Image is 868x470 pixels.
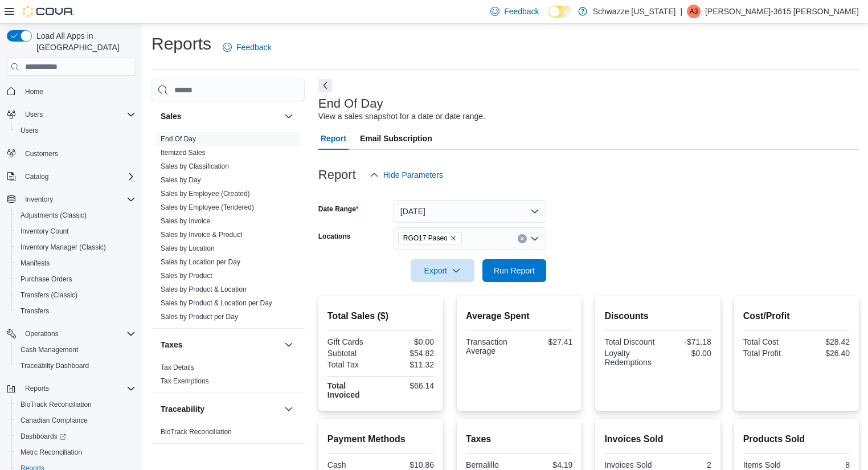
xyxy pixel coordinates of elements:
a: Sales by Product per Day [161,313,238,321]
span: Dashboards [16,430,136,443]
a: Sales by Employee (Created) [161,190,250,198]
a: Itemized Sales [161,149,206,157]
button: Transfers [11,303,140,319]
span: Users [25,110,43,119]
div: -$71.18 [660,337,711,346]
div: Cash [327,460,379,469]
span: RGO17 Paseo [403,232,448,244]
div: Adrianna-3615 Lerma [687,5,701,18]
span: Home [25,87,43,96]
button: Home [2,83,140,99]
a: Sales by Employee (Tendered) [161,203,254,211]
a: Tax Exemptions [161,377,209,385]
div: Total Profit [743,349,795,358]
button: Run Report [482,259,546,282]
h2: Payment Methods [327,432,434,446]
div: 8 [799,460,850,469]
span: Sales by Invoice [161,216,210,226]
h3: End Of Day [318,97,383,111]
span: Users [16,124,136,137]
div: Sales [152,132,305,328]
button: Sales [161,111,280,122]
span: Inventory [21,193,136,206]
span: Itemized Sales [161,148,206,157]
button: Hide Parameters [365,164,448,186]
label: Date Range [318,205,359,214]
button: Inventory [21,193,58,206]
span: Traceabilty Dashboard [16,359,136,373]
div: $10.86 [383,460,434,469]
a: Inventory Count [16,224,73,238]
a: Sales by Day [161,176,201,184]
a: Transfers (Classic) [16,288,82,302]
div: 2 [660,460,711,469]
h2: Total Sales ($) [327,309,434,323]
span: Transfers [21,306,49,316]
div: $54.82 [383,349,434,358]
button: Taxes [282,338,296,352]
h3: Sales [161,111,182,122]
span: BioTrack Reconciliation [161,427,232,436]
label: Locations [318,232,351,241]
a: Sales by Invoice [161,217,210,225]
div: Gift Cards [327,337,379,346]
a: Sales by Product & Location per Day [161,299,272,307]
div: $11.32 [383,360,434,369]
button: Taxes [161,339,280,350]
div: Invoices Sold [604,460,656,469]
span: A3 [690,5,698,18]
div: $27.41 [522,337,573,346]
a: Sales by Invoice & Product [161,231,242,239]
span: Cash Management [21,345,78,354]
span: Traceabilty Dashboard [21,361,89,370]
span: Dashboards [21,432,66,441]
h1: Reports [152,32,211,55]
span: Adjustments (Classic) [16,209,136,222]
a: Inventory Manager (Classic) [16,240,110,254]
h3: Traceability [161,403,204,415]
span: Reports [25,384,49,393]
h2: Taxes [466,432,572,446]
button: Catalog [2,169,140,185]
button: Customers [2,145,140,162]
div: $0.00 [383,337,434,346]
span: BioTrack Reconciliation [21,400,92,409]
span: Run Report [494,265,535,276]
span: Export [417,259,468,282]
span: Users [21,108,136,121]
span: Catalog [25,172,48,181]
div: Transaction Average [466,337,517,355]
span: Sales by Product [161,271,212,280]
div: Items Sold [743,460,795,469]
a: Cash Management [16,343,83,357]
span: Home [21,84,136,98]
span: Inventory Count [21,227,69,236]
button: Manifests [11,255,140,271]
div: Total Tax [327,360,379,369]
button: Adjustments (Classic) [11,207,140,223]
span: Users [21,126,38,135]
button: Catalog [21,170,53,183]
span: Email Subscription [360,127,432,150]
span: Transfers (Classic) [16,288,136,302]
button: Remove RGO17 Paseo from selection in this group [450,235,457,242]
span: Transfers (Classic) [21,291,77,300]
span: Manifests [16,256,136,270]
span: Reports [21,382,136,395]
a: Tax Details [161,363,194,371]
h2: Invoices Sold [604,432,711,446]
div: $26.40 [799,349,850,358]
span: Metrc Reconciliation [21,448,82,457]
button: Clear input [518,234,527,243]
button: Metrc Reconciliation [11,444,140,460]
div: Total Discount [604,337,656,346]
span: Inventory [25,195,53,204]
span: Feedback [236,42,271,53]
h2: Cost/Profit [743,309,850,323]
a: Transfers [16,304,54,318]
span: Transfers [16,304,136,318]
div: $66.14 [383,381,434,390]
img: Cova [23,6,74,17]
span: Canadian Compliance [16,414,136,427]
button: Users [21,108,47,121]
